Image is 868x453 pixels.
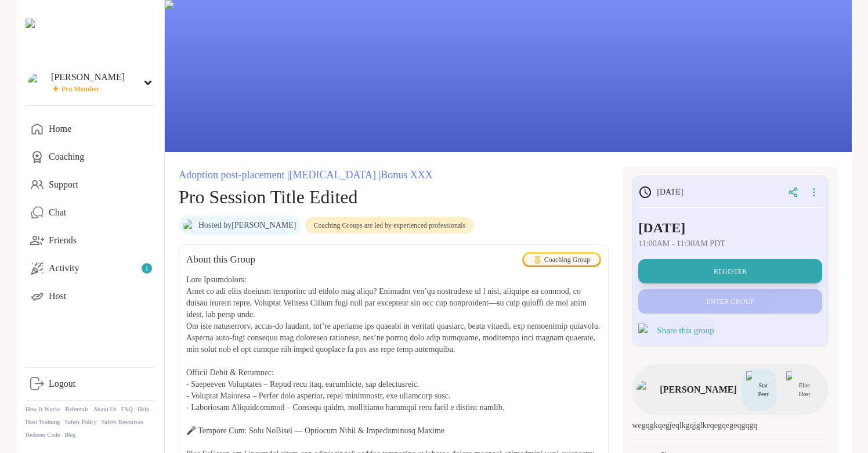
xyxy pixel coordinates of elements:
[49,378,75,390] div: Logout
[65,405,88,414] a: Referrals
[49,150,84,163] div: Coaching
[49,234,77,247] div: Friends
[638,217,822,238] h3: [DATE]
[179,169,290,181] span: Adoption post-placement |
[26,19,155,59] img: ShareWell Nav Logo
[138,405,150,414] a: Help
[754,381,772,398] span: Star Peer
[179,183,609,211] h1: Pro Session Title Edited
[638,323,652,337] img: ShareWell Logomark
[26,227,155,254] a: Friends
[121,405,133,414] a: FAQ
[49,123,71,135] div: Home
[186,252,255,267] h2: About this Group
[636,380,655,399] img: billy
[198,220,296,231] a: Hosted by[PERSON_NAME]
[26,143,155,171] a: Coaching
[49,290,66,303] div: Host
[183,220,194,231] img: billy
[381,169,433,181] span: Bonus XXX
[657,324,714,337] span: Share this group
[26,171,155,199] a: Support
[638,318,714,343] button: Share this group
[49,206,66,219] div: Chat
[524,254,600,265] div: Coaching Group
[290,169,381,181] span: [MEDICAL_DATA] |
[714,267,747,276] span: Register
[26,115,155,143] a: Home
[632,420,829,432] span: wegqgkqegjeqlkgqjglkeqegqegeqgqgq
[26,431,60,439] a: Redeem Code
[93,405,116,414] a: About Us
[660,383,736,397] span: [PERSON_NAME]
[638,238,822,250] span: 11:00AM - 11:30AM PDT
[102,418,143,426] a: Safety Resources
[786,371,792,408] img: Elite Host
[26,254,155,282] a: Activity1
[145,264,149,274] span: 1
[26,418,60,426] a: Host Training
[26,199,155,227] a: Chat
[26,370,155,398] a: Logout
[26,405,60,414] a: How It Works
[28,73,46,92] img: david
[638,289,822,314] button: Enter group
[64,431,75,439] a: Blog
[313,221,465,230] span: Coaching Groups are led by experienced professionals
[794,381,815,398] span: Elite Host
[64,418,96,426] a: Safety Policy
[51,71,125,84] div: [PERSON_NAME]
[638,185,683,199] h3: [DATE]
[746,371,752,408] img: Star Peer
[26,282,155,310] a: Host
[49,178,78,191] div: Support
[49,262,79,275] div: Activity
[706,297,754,306] span: Enter group
[632,364,829,415] a: billy[PERSON_NAME]Star PeerStar PeerElite HostElite Host
[62,84,99,94] span: Pro Member
[638,259,822,283] button: Register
